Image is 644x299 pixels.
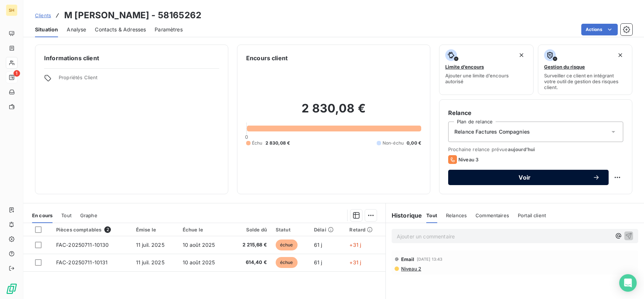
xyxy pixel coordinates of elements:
[448,146,623,152] span: Prochaine relance prévue
[64,9,201,22] h3: M [PERSON_NAME] - 58165262
[544,64,585,70] span: Gestion du risque
[246,54,288,62] h6: Encours client
[246,101,421,123] h2: 2 830,08 €
[35,26,58,33] span: Situation
[56,242,109,248] span: FAC-20250711-10130
[401,256,415,262] span: Email
[276,257,298,268] span: échue
[234,227,267,233] div: Solde dû
[276,239,298,250] span: échue
[448,170,609,185] button: Voir
[44,54,219,62] h6: Informations client
[6,4,18,16] div: SH
[56,226,127,233] div: Pièces comptables
[383,140,404,146] span: Non-échu
[59,74,219,85] span: Propriétés Client
[349,227,381,233] div: Retard
[67,26,86,33] span: Analyse
[80,212,97,218] span: Graphe
[454,128,530,135] span: Relance Factures Compagnies
[13,70,20,77] span: 1
[314,259,322,265] span: 61 j
[508,146,535,152] span: aujourd’hui
[446,212,467,218] span: Relances
[386,211,422,220] h6: Historique
[314,227,341,233] div: Délai
[457,175,593,180] span: Voir
[252,140,263,146] span: Échu
[448,108,623,117] h6: Relance
[445,73,527,84] span: Ajouter une limite d’encours autorisé
[234,259,267,266] span: 614,40 €
[104,226,111,233] span: 2
[136,242,164,248] span: 11 juil. 2025
[234,241,267,249] span: 2 215,68 €
[56,259,108,265] span: FAC-20250711-10131
[95,26,146,33] span: Contacts & Adresses
[155,26,183,33] span: Paramètres
[245,134,248,140] span: 0
[426,212,437,218] span: Tout
[400,266,421,272] span: Niveau 2
[439,45,534,95] button: Limite d’encoursAjouter une limite d’encours autorisé
[276,227,305,233] div: Statut
[265,140,290,146] span: 2 830,08 €
[349,242,361,248] span: +31 j
[518,212,546,218] span: Portail client
[136,227,174,233] div: Émise le
[61,212,71,218] span: Tout
[445,64,484,70] span: Limite d’encours
[458,157,478,162] span: Niveau 3
[183,227,226,233] div: Échue le
[476,212,509,218] span: Commentaires
[407,140,421,146] span: 0,00 €
[35,12,51,19] a: Clients
[32,212,53,218] span: En cours
[136,259,164,265] span: 11 juil. 2025
[349,259,361,265] span: +31 j
[544,73,626,90] span: Surveiller ce client en intégrant votre outil de gestion des risques client.
[314,242,322,248] span: 61 j
[6,283,18,295] img: Logo LeanPay
[183,242,215,248] span: 10 août 2025
[35,12,51,18] span: Clients
[417,257,443,261] span: [DATE] 13:43
[581,24,618,35] button: Actions
[538,45,632,95] button: Gestion du risqueSurveiller ce client en intégrant votre outil de gestion des risques client.
[619,274,637,292] div: Open Intercom Messenger
[183,259,215,265] span: 10 août 2025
